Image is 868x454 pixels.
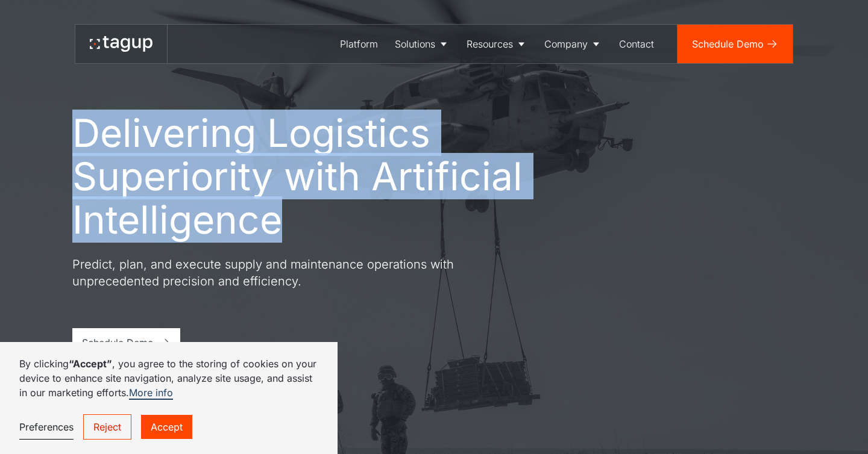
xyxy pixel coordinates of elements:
div: Company [544,37,588,51]
a: Schedule Demo [678,25,793,63]
a: Accept [141,415,192,439]
div: Platform [340,37,378,51]
a: Reject [83,414,131,440]
p: By clicking , you agree to the storing of cookies on your device to enhance site navigation, anal... [19,356,318,400]
a: Solutions [386,25,458,63]
p: Predict, plan, and execute supply and maintenance operations with unprecedented precision and eff... [72,256,506,290]
div: Schedule Demo [82,335,154,350]
a: More info [129,387,173,400]
a: Company [536,25,611,63]
div: Solutions [395,37,435,51]
a: Resources [458,25,536,63]
h1: Delivering Logistics Superiority with Artificial Intelligence [72,111,579,241]
div: Resources [467,37,513,51]
strong: “Accept” [69,358,112,370]
a: Preferences [19,415,74,440]
a: Platform [332,25,386,63]
div: Schedule Demo [692,37,764,51]
div: Contact [619,37,654,51]
a: Contact [611,25,662,63]
a: Schedule Demo [72,328,180,357]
